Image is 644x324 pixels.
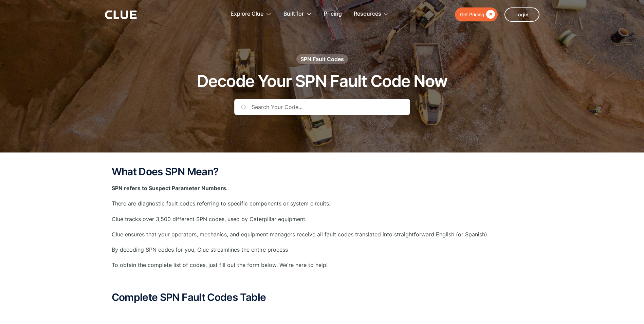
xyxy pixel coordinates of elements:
[283,3,304,25] div: Built for
[231,3,263,25] div: Explore Clue
[234,99,410,115] input: Search Your Code...
[112,230,533,239] p: Clue ensures that your operators, mechanics, and equipment managers receive all fault codes trans...
[324,3,342,25] a: Pricing
[354,3,381,25] div: Resources
[112,199,533,208] p: There are diagnostic fault codes referring to specific components or system circuits.
[112,292,533,303] h2: Complete SPN Fault Codes Table
[504,7,539,22] a: Login
[484,10,495,19] div: 
[112,276,533,285] p: ‍
[112,261,533,269] p: To obtain the complete list of codes, just fill out the form below. We're here to help!
[112,246,533,254] p: By decoding SPN codes for you, Clue streamlines the entire process
[460,10,484,19] div: Get Pricing
[455,7,498,21] a: Get Pricing
[112,215,533,223] p: Clue tracks over 3,500 different SPN codes, used by Caterpillar equipment.
[112,185,228,192] strong: SPN refers to Suspect Parameter Numbers.
[300,55,344,63] div: SPN Fault Codes
[197,72,447,90] h1: Decode Your SPN Fault Code Now
[112,166,533,177] h2: What Does SPN Mean?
